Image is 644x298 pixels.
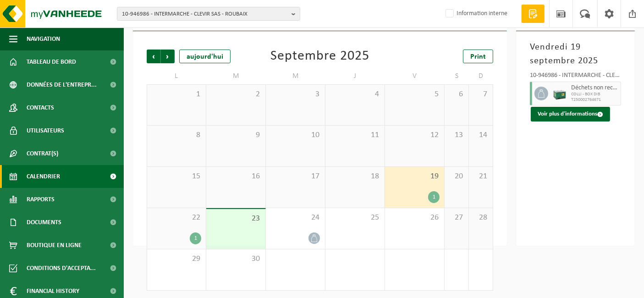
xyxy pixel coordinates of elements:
span: 21 [473,171,488,182]
span: 20 [449,171,464,182]
span: 6 [449,89,464,99]
span: 22 [152,213,201,223]
td: V [385,68,445,84]
span: COLLI - BOX DIB [571,92,618,97]
div: 1 [190,232,201,244]
span: 25 [330,213,380,223]
span: 5 [390,89,440,99]
span: 28 [473,213,488,223]
span: Navigation [27,28,60,50]
span: 9 [211,130,261,140]
span: 8 [152,130,201,140]
td: D [469,68,493,84]
span: 14 [473,130,488,140]
span: 4 [330,89,380,99]
span: Suivant [161,50,175,63]
td: M [206,68,266,84]
div: aujourd'hui [179,50,231,63]
img: PB-LB-0680-HPE-GN-01 [553,87,567,100]
span: 24 [270,213,320,223]
span: 12 [390,130,440,140]
span: 18 [330,171,380,182]
span: Données de l'entrepr... [27,73,97,96]
td: J [325,68,385,84]
button: Voir plus d'informations [531,107,610,121]
span: Précédent [147,50,160,63]
span: 29 [152,254,201,264]
span: Documents [27,211,61,234]
span: Boutique en ligne [27,234,82,257]
span: 23 [211,214,261,224]
span: 27 [449,213,464,223]
span: Calendrier [27,165,60,188]
button: 10-946986 - INTERMARCHE - CLEVIR SAS - ROUBAIX [117,7,300,21]
span: Tableau de bord [27,50,76,73]
span: 26 [390,213,440,223]
span: 15 [152,171,201,182]
span: 17 [270,171,320,182]
h3: Vendredi 19 septembre 2025 [530,40,621,68]
div: 1 [428,191,440,203]
span: 10 [270,130,320,140]
span: Rapports [27,188,55,211]
td: L [147,68,206,84]
span: Utilisateurs [27,119,64,142]
span: Conditions d'accepta... [27,257,96,280]
span: 3 [270,89,320,99]
span: Contacts [27,96,54,119]
span: 2 [211,89,261,99]
label: Information interne [444,7,507,21]
a: Print [463,50,493,63]
span: Déchets non recyclables, techniquement non combustibles (combustibles) [571,84,618,92]
div: 10-946986 - INTERMARCHE - CLEVIR SAS - ROUBAIX [530,72,621,82]
span: 7 [473,89,488,99]
div: Septembre 2025 [270,50,369,63]
span: 19 [390,171,440,182]
span: T250002764671 [571,97,618,103]
span: 16 [211,171,261,182]
span: 10-946986 - INTERMARCHE - CLEVIR SAS - ROUBAIX [122,7,288,21]
td: S [445,68,469,84]
span: Print [470,53,486,61]
span: 1 [152,89,201,99]
td: M [266,68,325,84]
span: 13 [449,130,464,140]
span: Contrat(s) [27,142,58,165]
span: 30 [211,254,261,264]
span: 11 [330,130,380,140]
